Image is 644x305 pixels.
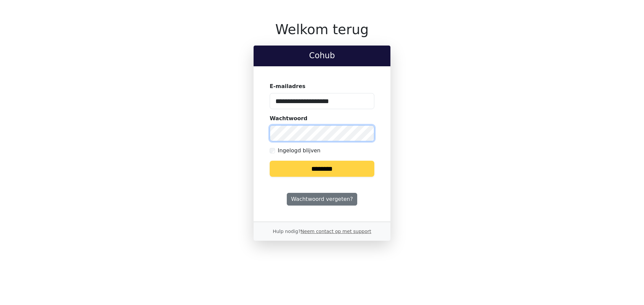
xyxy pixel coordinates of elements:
[278,147,320,155] label: Ingelogd blijven
[273,229,371,234] small: Hulp nodig?
[270,82,306,90] label: E-mailadres
[287,193,357,206] a: Wachtwoord vergeten?
[301,229,371,234] a: Neem contact op met support
[270,115,308,123] label: Wachtwoord
[259,51,385,61] h2: Cohub
[254,21,390,37] h1: Welkom terug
